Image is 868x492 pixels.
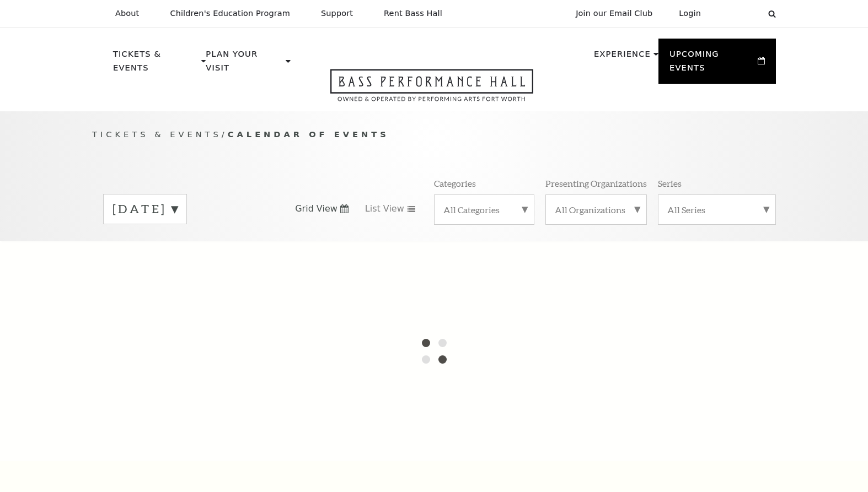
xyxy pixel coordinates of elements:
label: [DATE] [112,201,178,218]
label: All Categories [443,204,525,215]
p: Plan Your Visit [206,47,283,81]
p: About [115,9,139,18]
p: Tickets & Events [113,47,199,81]
p: Series [658,177,682,189]
span: List View [365,203,404,215]
p: Categories [434,177,476,189]
p: Experience [594,47,651,67]
p: Presenting Organizations [545,177,647,189]
p: Rent Bass Hall [384,9,442,18]
p: / [92,128,776,142]
p: Children's Education Program [170,9,290,18]
select: Select: [719,8,758,19]
p: Support [321,9,353,18]
label: All Series [667,204,767,215]
span: Grid View [295,203,337,215]
span: Calendar of Events [228,129,389,139]
p: Upcoming Events [669,47,755,81]
span: Tickets & Events [92,129,222,139]
label: All Organizations [555,204,637,215]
